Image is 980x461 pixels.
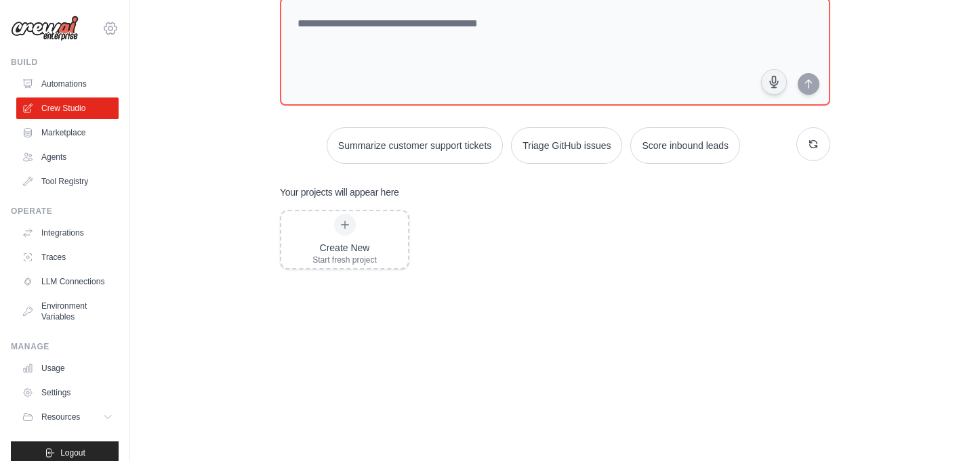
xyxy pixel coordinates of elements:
[11,341,119,352] div: Manage
[761,69,787,95] button: Click to speak your automation idea
[16,122,119,144] a: Marketplace
[16,246,119,268] a: Traces
[16,97,119,119] a: Crew Studio
[16,222,119,244] a: Integrations
[280,185,399,199] h3: Your projects will appear here
[912,396,980,461] iframe: Chat Widget
[16,271,119,292] a: LLM Connections
[327,127,503,164] button: Summarize customer support tickets
[16,357,119,379] a: Usage
[16,382,119,403] a: Settings
[60,447,85,458] span: Logout
[11,16,79,41] img: Logo
[16,171,119,192] a: Tool Registry
[511,127,622,164] button: Triage GitHub issues
[11,206,119,217] div: Operate
[11,57,119,68] div: Build
[796,127,830,161] button: Get new suggestions
[16,406,119,428] button: Resources
[16,295,119,328] a: Environment Variables
[41,412,80,422] span: Resources
[630,127,740,164] button: Score inbound leads
[312,255,377,265] div: Start fresh project
[312,241,377,255] div: Create New
[16,146,119,168] a: Agents
[16,73,119,95] a: Automations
